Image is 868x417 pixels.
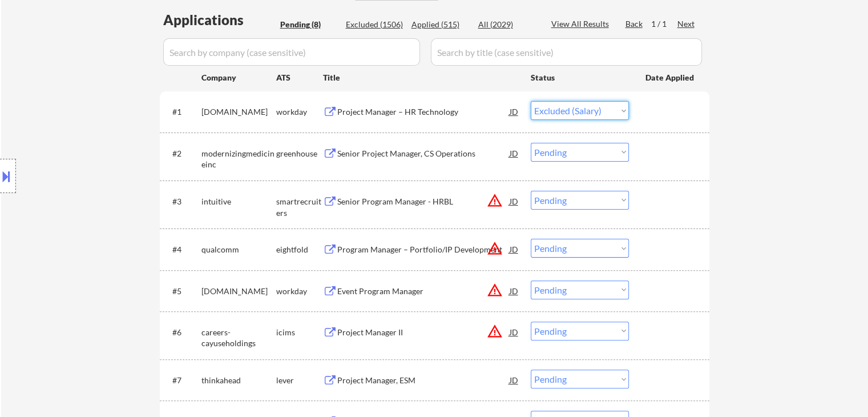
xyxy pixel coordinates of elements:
div: [DOMAIN_NAME] [201,106,276,118]
div: #5 [172,286,192,297]
div: thinkahead [201,375,276,386]
button: warning_amber [487,240,503,256]
div: Senior Program Manager - HRBL [337,196,510,207]
div: workday [276,106,323,118]
div: Event Program Manager [337,286,510,297]
div: Applications [163,13,276,27]
div: Applied (515) [411,19,469,30]
div: #7 [172,375,192,386]
div: JD [508,280,520,301]
div: JD [508,101,520,122]
div: workday [276,286,323,297]
div: Project Manager – HR Technology [337,106,510,118]
div: careers-cayuseholdings [201,327,276,349]
div: greenhouse [276,148,323,159]
div: qualcomm [201,244,276,255]
div: View All Results [551,18,612,30]
div: intuitive [201,196,276,207]
div: smartrecruiters [276,196,323,218]
div: lever [276,375,323,386]
div: #6 [172,327,192,338]
div: Program Manager – Portfolio/IP Development [337,244,510,255]
button: warning_amber [487,193,503,209]
div: Next [677,18,696,30]
div: Project Manager II [337,327,510,338]
input: Search by company (case sensitive) [163,38,420,66]
div: modernizingmedicineinc [201,148,276,170]
div: ATS [276,72,323,83]
div: JD [508,191,520,211]
div: Company [201,72,276,83]
div: All (2029) [478,19,535,30]
div: Title [323,72,520,83]
div: JD [508,143,520,163]
div: 1 / 1 [651,18,677,30]
div: Date Applied [645,72,696,83]
div: Pending (8) [280,19,337,30]
div: JD [508,370,520,390]
div: icims [276,327,323,338]
button: warning_amber [487,323,503,339]
input: Search by title (case sensitive) [431,38,702,66]
div: eightfold [276,244,323,255]
div: JD [508,239,520,259]
div: Project Manager, ESM [337,375,510,386]
div: JD [508,322,520,342]
div: Status [531,67,629,87]
div: Senior Project Manager, CS Operations [337,148,510,159]
div: Excluded (1506) [346,19,403,30]
div: [DOMAIN_NAME] [201,286,276,297]
button: warning_amber [487,282,503,298]
div: Back [625,18,644,30]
